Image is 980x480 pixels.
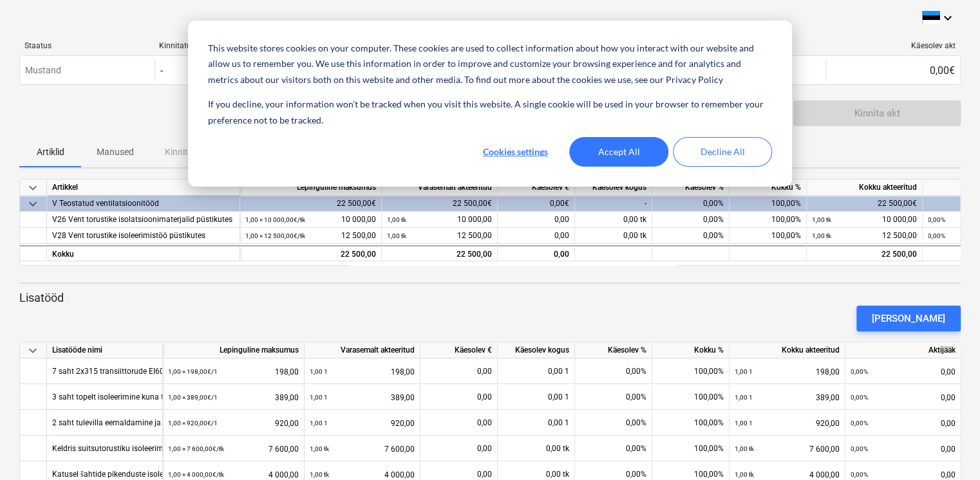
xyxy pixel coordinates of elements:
div: 0,00 tk [498,436,575,461]
small: 1,00 tk [310,471,329,478]
div: 0,00 [426,410,492,436]
div: Cookie banner [188,21,792,187]
div: 0,00 [851,436,956,462]
div: Käesolev % [575,342,652,358]
div: 0,00% [575,384,652,410]
p: Manused [97,145,134,159]
div: V28 Vent torustike isoleerimistöö püstikutes [52,228,234,244]
div: 0,00% [575,410,652,436]
div: 920,00 [735,410,840,436]
div: [PERSON_NAME] [872,310,945,327]
div: 0,00 [426,436,492,461]
div: 0,00 [498,228,575,244]
div: 10 000,00 [812,212,917,228]
p: If you decline, your information won’t be tracked when you visit this website. A single cookie wi... [208,97,772,128]
div: 12 500,00 [387,228,492,244]
div: 0,00€ [825,60,960,80]
div: 0,00 tk [575,212,652,228]
div: Artikkel [47,180,240,196]
div: Kokku [47,245,240,261]
i: keyboard_arrow_down [940,10,956,26]
small: 1,00 tk [310,445,329,452]
small: 1,00 × 10 000,00€ / tk [245,216,305,223]
div: 100,00% [730,196,807,212]
div: Kokku akteeritud [807,180,923,196]
div: 3 saht topelt isoleerimine kuna toru võeti ära peale isoleerimist [52,384,296,409]
small: 1,00 × 389,00€ / 1 [168,394,218,401]
small: 1,00 1 [735,368,753,375]
div: 0,00 [851,384,956,411]
p: Lisatööd [19,290,961,306]
div: 7 600,00 [735,436,840,462]
div: 0,00 [498,212,575,228]
small: 1,00 × 198,00€ / 1 [168,368,218,375]
div: 389,00 [310,384,415,411]
div: 0,00% [652,212,730,228]
div: 12 500,00 [245,228,376,244]
div: 0,00% [575,436,652,461]
div: V26 Vent torustike isolatsioonimaterjalid püstikutes [52,212,234,228]
small: 1,00 tk [735,471,754,478]
div: 7 saht 2x315 transiittorude EI60 isoleerimine [52,358,208,383]
small: 0,00% [851,368,868,375]
small: 1,00 1 [735,420,753,427]
div: Kokku % [652,342,730,358]
div: 0,00 1 [498,410,575,436]
small: 1,00 1 [310,420,328,427]
small: 0,00% [851,445,868,452]
p: This website stores cookies on your computer. These cookies are used to collect information about... [208,41,772,88]
div: 22 500,00 [387,246,492,263]
div: 0,00 [851,410,956,436]
div: 0,00 tk [575,228,652,244]
div: 0,00 [498,245,575,261]
button: Decline All [673,137,772,167]
div: Kokku akteeritud [730,342,845,358]
small: 1,00 tk [812,216,831,223]
span: keyboard_arrow_down [25,196,41,212]
small: 1,00 × 12 500,00€ / tk [245,232,305,239]
div: Käesolev kogus [575,180,652,196]
div: - [160,64,163,77]
div: 100,00% [652,436,730,461]
button: Accept All [569,137,668,167]
div: 10 000,00 [245,212,376,228]
small: 1,00 1 [310,394,328,401]
input: Lõpp [766,61,827,79]
small: 0,00% [928,216,945,223]
div: 0,00% [575,358,652,384]
div: 920,00 [168,410,299,436]
div: Lepinguline maksumus [240,180,382,196]
div: 0,00 1 [498,384,575,410]
div: Staatus [24,41,149,50]
div: Varasemalt akteeritud [305,342,420,358]
div: 22 500,00 [245,246,376,263]
small: 1,00 tk [812,232,831,239]
small: 1,00 tk [387,216,406,223]
div: 0,00 [426,384,492,410]
div: Keldris suitsutorustiku isoleerimine ja plekitamine [52,436,225,461]
small: 0,00% [928,232,945,239]
div: Kokku % [730,180,807,196]
div: Käesolev % [652,180,730,196]
div: 7 600,00 [310,436,415,462]
div: Käesolev kogus [498,342,575,358]
span: keyboard_arrow_down [25,343,41,358]
small: 1,00 tk [387,232,406,239]
button: Cookies settings [466,137,565,167]
div: V Teostatud ventilatsioonitööd [52,196,234,212]
div: Käesolev akt [831,41,956,50]
div: - [575,196,652,212]
div: 10 000,00 [387,212,492,228]
div: 7 600,00 [168,436,299,462]
div: Käesolev € [420,342,498,358]
div: 22 500,00€ [807,196,923,212]
small: 1,00 × 7 600,00€ / tk [168,445,224,452]
div: 920,00 [310,410,415,436]
span: keyboard_arrow_down [25,180,41,196]
p: Artiklid [35,145,66,159]
small: 1,00 1 [310,368,328,375]
small: 1,00 × 4 000,00€ / tk [168,471,224,478]
div: Aktijääk [845,342,961,358]
div: 198,00 [310,358,415,385]
div: 100,00% [652,384,730,410]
